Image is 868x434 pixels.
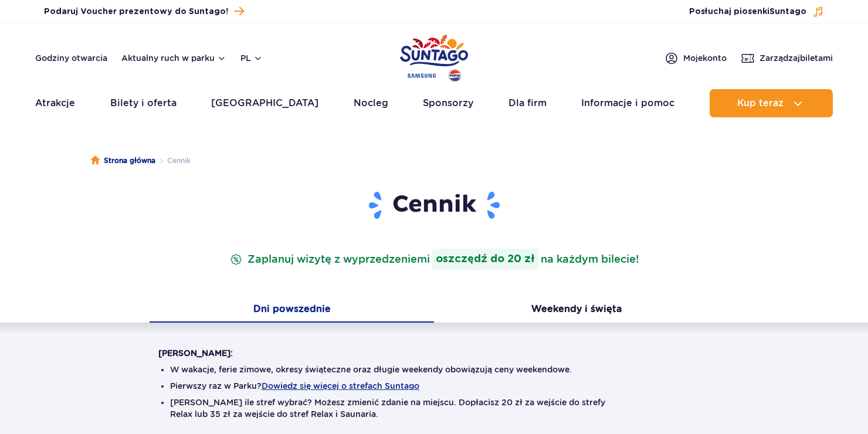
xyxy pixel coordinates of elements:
li: [PERSON_NAME] ile stref wybrać? Możesz zmienić zdanie na miejscu. Dopłacisz 20 zł za wejście do s... [170,396,698,420]
p: Zaplanuj wizytę z wyprzedzeniem na każdym bilecie! [228,249,641,270]
span: Suntago [769,8,806,16]
button: pl [240,52,263,64]
strong: oszczędź do 20 zł [432,249,538,270]
li: Cennik [155,155,191,167]
a: Sponsorzy [423,89,473,117]
li: W wakacje, ferie zimowe, okresy świąteczne oraz długie weekendy obowiązują ceny weekendowe. [170,364,698,375]
span: Kup teraz [737,98,784,108]
a: Godziny otwarcia [35,52,107,64]
a: Atrakcje [35,89,75,117]
li: Pierwszy raz w Parku? [170,380,698,392]
a: Podaruj Voucher prezentowy do Suntago! [44,4,244,19]
button: Aktualny ruch w parku [121,53,226,63]
a: Zarządzajbiletami [741,51,833,65]
span: Podaruj Voucher prezentowy do Suntago! [44,6,228,18]
span: Zarządzaj biletami [759,52,833,64]
a: [GEOGRAPHIC_DATA] [211,89,318,117]
a: Strona główna [91,155,155,167]
span: Posłuchaj piosenki [689,6,806,18]
a: Nocleg [354,89,388,117]
a: Bilety i oferta [110,89,177,117]
a: Park of Poland [400,29,468,83]
span: Moje konto [683,52,727,64]
h1: Cennik [158,190,710,221]
button: Posłuchaj piosenkiSuntago [689,6,824,18]
button: Kup teraz [710,89,833,117]
button: Dni powszednie [150,298,434,323]
button: Weekendy i święta [434,298,718,323]
button: Dowiedz się więcej o strefach Suntago [262,381,419,391]
a: Informacje i pomoc [581,89,674,117]
a: Dla firm [508,89,547,117]
a: Mojekonto [664,51,727,65]
strong: [PERSON_NAME]: [158,348,233,358]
